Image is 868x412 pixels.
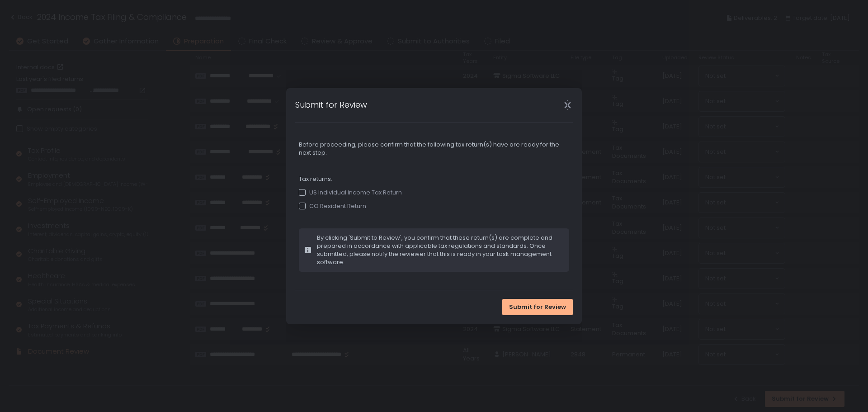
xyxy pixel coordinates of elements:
[509,303,566,311] span: Submit for Review
[299,175,569,183] span: Tax returns:
[502,299,573,315] button: Submit for Review
[299,141,569,157] span: Before proceeding, please confirm that the following tax return(s) have are ready for the next step.
[553,100,582,110] div: Close
[295,99,367,111] h1: Submit for Review
[317,234,564,266] span: By clicking 'Submit to Review', you confirm that these return(s) are complete and prepared in acc...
